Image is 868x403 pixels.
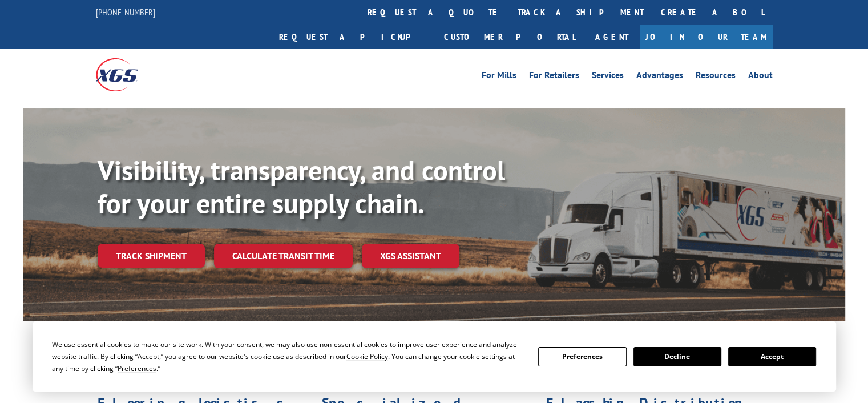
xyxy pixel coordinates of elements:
[96,6,155,18] a: [PHONE_NUMBER]
[362,244,459,268] a: XGS ASSISTANT
[696,71,736,83] a: Resources
[214,244,353,268] a: Calculate transit time
[633,347,721,366] button: Decline
[98,244,205,268] a: Track shipment
[118,364,156,373] span: Preferences
[640,25,773,49] a: Join Our Team
[271,25,435,49] a: Request a pickup
[482,71,516,83] a: For Mills
[346,352,388,361] span: Cookie Policy
[728,347,816,366] button: Accept
[592,71,624,83] a: Services
[33,321,836,392] div: Cookie Consent Prompt
[52,338,524,374] div: We use essential cookies to make our site work. With your consent, we may also use non-essential ...
[584,25,640,49] a: Agent
[748,71,773,83] a: About
[538,347,626,366] button: Preferences
[529,71,579,83] a: For Retailers
[435,25,584,49] a: Customer Portal
[98,152,505,221] b: Visibility, transparency, and control for your entire supply chain.
[636,71,683,83] a: Advantages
